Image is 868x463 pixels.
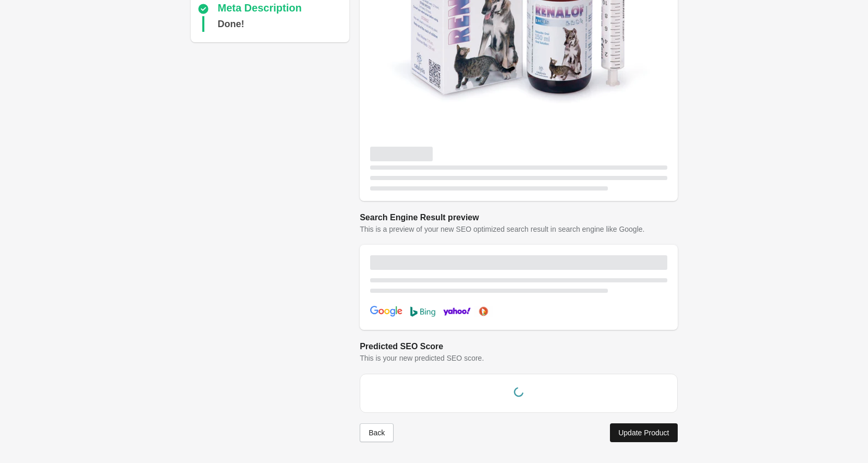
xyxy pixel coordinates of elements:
button: Update Product [610,423,677,442]
div: Back [369,429,385,437]
div: Done! [218,16,244,32]
button: Back [360,423,394,442]
img: duckduckgo-9296ea666b33cc21a1b3646608c049a2adb471023ec4547030f9c0888b093ea3.png [474,306,493,317]
h2: Search Engine Result preview [360,211,677,224]
span: This is your new predicted SEO score. [360,354,484,362]
span: This is a preview of your new SEO optimized search result in search engine like Google. [360,225,644,233]
img: google-7db8ea4f97d2f7e91f6dc04224da29ca421b9c864e7b870c42f5917e299b1774.png [370,306,402,317]
div: Meta Description [218,3,302,15]
img: bing-b792579f80685e49055916f9e67a0c8ab2d0b2400f22ee539d8172f7144135be.png [410,306,435,317]
img: yahoo-cf26812ce9192cbb6d8fdd3b07898d376d74e5974f6533aaba4bf5d5b451289c.png [443,304,471,319]
div: Update Product [618,429,669,437]
h2: Predicted SEO Score [360,340,677,353]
